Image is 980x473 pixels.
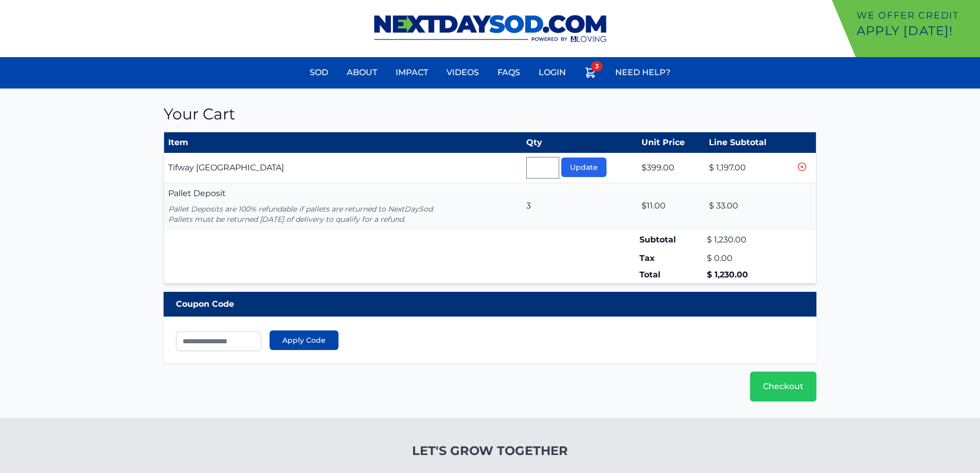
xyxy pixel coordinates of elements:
th: Line Subtotal [705,132,791,153]
td: $11.00 [637,183,705,229]
td: Tax [637,250,705,267]
th: Item [164,132,522,153]
h4: Let's Grow Together [357,443,623,459]
td: $ 1,230.00 [705,229,791,251]
th: Qty [522,132,638,153]
a: Sod [304,60,334,85]
span: 3 [591,61,603,72]
td: $399.00 [637,153,705,183]
h1: Your Cart [164,105,817,124]
td: Tifway [GEOGRAPHIC_DATA] [164,153,522,183]
td: Pallet Deposit [164,183,522,229]
td: $ 33.00 [705,183,791,229]
td: $ 0.00 [705,250,791,267]
p: Pallet Deposits are 100% refundable if pallets are returned to NextDaySod. Pallets must be return... [168,204,518,224]
a: 3 [578,60,603,89]
button: Apply Code [270,330,338,350]
div: Coupon Code [164,292,817,317]
th: Unit Price [637,132,705,153]
td: Total [637,267,705,284]
a: Impact [389,60,434,85]
a: Videos [440,60,485,85]
a: FAQs [491,60,526,85]
td: Subtotal [637,229,705,251]
p: We offer Credit [857,8,976,23]
p: Apply [DATE]! [857,23,976,39]
a: Login [532,60,572,85]
a: Need Help? [609,60,676,85]
span: Apply Code [282,335,326,345]
td: $ 1,197.00 [705,153,791,183]
a: Checkout [750,372,816,401]
a: About [341,60,383,85]
td: 3 [522,183,638,229]
button: Update [561,157,607,177]
td: $ 1,230.00 [705,267,791,284]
